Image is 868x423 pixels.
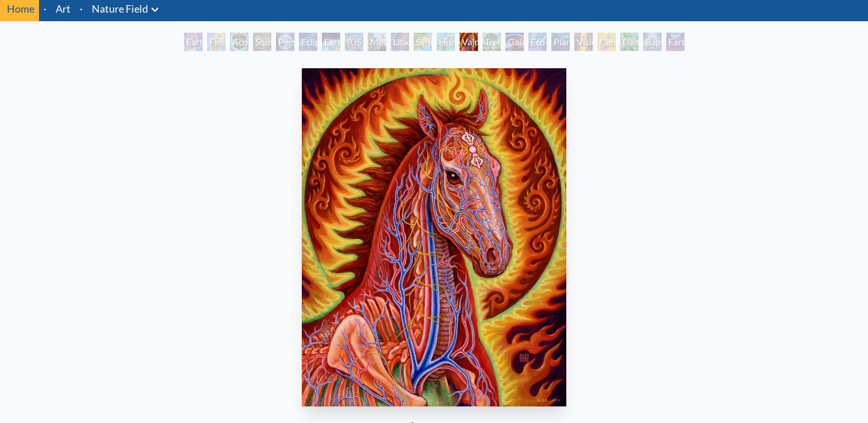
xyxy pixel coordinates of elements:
[56,1,71,17] a: Art
[391,33,409,51] div: Lilacs
[302,68,566,406] img: Vajra-Horse-2005-Alex-Grey-watermarked.jpg
[574,33,593,51] div: Vision Tree
[368,33,386,51] div: Metamorphosis
[437,33,455,51] div: Humming Bird
[528,33,547,51] div: Eco-Atlas
[276,33,294,51] div: Person Planet
[460,33,478,51] div: Vajra Horse
[414,33,432,51] div: Symbiosis: Gall Wasp & Oak Tree
[253,33,271,51] div: Squirrel
[551,33,570,51] div: Planetary Prayers
[322,33,340,51] div: Earth Energies
[643,33,661,51] div: Baptism in the Ocean of Awareness
[7,2,34,15] a: Home
[207,33,225,51] div: Flesh of the Gods
[597,33,616,51] div: Cannabis Mudra
[230,33,248,51] div: Acorn Dream
[482,33,501,51] div: Tree & Person
[666,33,684,51] div: Earthmind
[620,33,639,51] div: Dance of Cannabia
[345,33,363,51] div: [US_STATE] Song
[92,1,148,17] a: Nature Field
[299,33,317,51] div: Eclipse
[505,33,524,51] div: Gaia
[184,33,203,51] div: Earth Witness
